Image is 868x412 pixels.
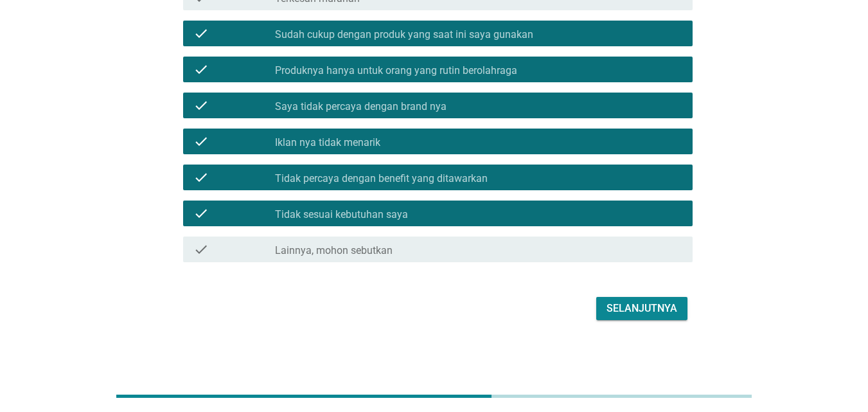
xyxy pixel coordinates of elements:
label: Tidak sesuai kebutuhan saya [275,208,408,221]
label: Sudah cukup dengan produk yang saat ini saya gunakan [275,28,533,41]
label: Tidak percaya dengan benefit yang ditawarkan [275,172,488,185]
div: Selanjutnya [607,301,677,316]
label: Lainnya, mohon sebutkan [275,244,393,257]
button: Selanjutnya [596,297,687,320]
i: check [193,26,209,41]
i: check [193,170,209,185]
label: Produknya hanya untuk orang yang rutin berolahraga [275,64,517,77]
i: check [193,206,209,221]
i: check [193,98,209,113]
i: check [193,134,209,149]
label: Saya tidak percaya dengan brand nya [275,100,447,113]
label: Iklan nya tidak menarik [275,136,380,149]
i: check [193,62,209,77]
i: check [193,242,209,257]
